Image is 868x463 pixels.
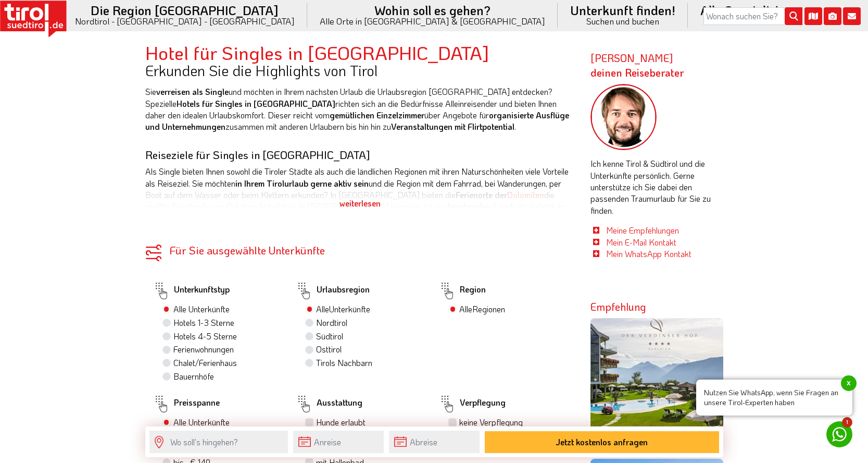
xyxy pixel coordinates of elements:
[389,431,480,453] input: Abreise
[296,392,362,416] label: Ausstattung
[316,331,343,342] label: Südtirol
[606,225,679,236] a: Meine Empfehlungen
[145,86,575,133] p: Sie und möchten in Ihrem nächsten Urlaub die Urlaubsregion [GEOGRAPHIC_DATA] entdecken? Spezielle...
[570,17,675,26] small: Suchen und buchen
[459,303,505,315] label: Alle Regionen
[173,344,234,355] label: Ferienwohnungen
[316,357,372,369] label: Tirols Nachbarn
[75,17,295,26] small: Nordtirol - [GEOGRAPHIC_DATA] - [GEOGRAPHIC_DATA]
[590,84,723,260] div: Ich kenne Tirol & Südtirol und die Unterkünfte persönlich. Gerne unterstütze ich Sie dabei den pa...
[316,344,342,355] label: Osttirol
[456,189,544,200] strong: Ferienorte der
[293,431,384,453] input: Anreise
[804,7,822,25] i: Karte öffnen
[145,42,575,63] h2: Hotel für Singles in [GEOGRAPHIC_DATA]
[439,279,486,303] label: Region
[145,190,575,216] div: weiterlesen
[145,109,569,132] strong: organisierte Ausflüge und Unternehmungen
[153,392,220,416] label: Preisspanne
[145,166,575,271] p: Als Single bieten Ihnen sowohl die Tiroler Städte als auch die ländlichen Regionen mit ihren Natu...
[590,300,646,313] strong: Empfehlung
[177,98,335,109] strong: Hotels für Singles in [GEOGRAPHIC_DATA]
[320,17,545,26] small: Alle Orte in [GEOGRAPHIC_DATA] & [GEOGRAPHIC_DATA]
[824,7,841,25] i: Fotogalerie
[606,248,691,259] a: Mein WhatsApp Kontakt
[843,7,861,25] i: Kontakt
[590,66,684,79] span: deinen Reiseberater
[173,317,234,328] label: Hotels 1-3 Sterne
[590,84,657,151] img: frag-markus.png
[703,7,802,25] input: Wonach suchen Sie?
[145,149,575,161] h3: Reiseziele für Singles in [GEOGRAPHIC_DATA]
[842,417,852,428] span: 1
[316,303,370,315] label: Alle Unterkünfte
[590,318,723,451] img: verdinserhof.png
[841,375,857,391] span: x
[316,417,366,428] label: Hunde erlaubt
[459,417,523,428] label: keine Verpflegung
[173,357,237,369] label: Chalet/Ferienhaus
[145,245,575,255] div: Für Sie ausgewählte Unterkünfte
[391,121,514,132] strong: Veranstaltungen mit Flirtpotential
[145,63,575,79] h3: Erkunden Sie die Highlights von Tirol
[173,331,237,342] label: Hotels 4-5 Sterne
[173,371,214,382] label: Bauernhöfe
[485,431,719,453] button: Jetzt kostenlos anfragen
[826,421,852,447] a: 1 Nutzen Sie WhatsApp, wenn Sie Fragen an unsere Tirol-Experten habenx
[156,86,229,97] strong: verreisen als Single
[173,303,230,315] label: Alle Unterkünfte
[606,237,676,248] a: Mein E-Mail Kontakt
[235,178,369,189] strong: in Ihrem Tirolurlaub gerne aktiv sein
[330,109,424,120] strong: gemütlichen Einzelzimmer
[316,317,347,328] label: Nordtirol
[149,431,288,453] input: Wo soll's hingehen?
[173,417,230,428] label: Alle Unterkünfte
[296,279,370,303] label: Urlaubsregion
[153,279,230,303] label: Unterkunftstyp
[507,189,544,200] a: Dolomiten
[439,392,506,416] label: Verpflegung
[590,51,684,79] strong: [PERSON_NAME]
[696,380,852,416] span: Nutzen Sie WhatsApp, wenn Sie Fragen an unsere Tirol-Experten haben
